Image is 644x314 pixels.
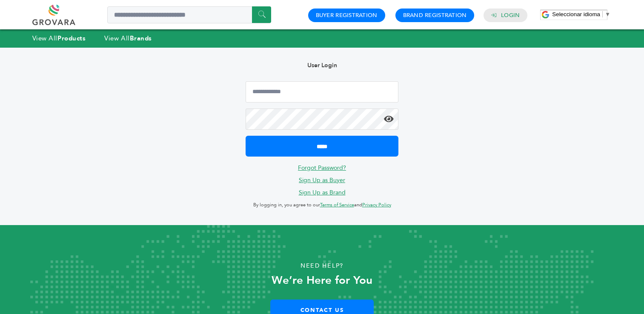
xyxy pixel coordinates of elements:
[246,200,398,210] p: By logging in, you agree to our and
[552,11,600,17] span: Seleccionar idioma
[246,81,398,103] input: Email Address
[272,273,372,288] strong: We’re Here for You
[32,34,86,43] a: View AllProducts
[316,11,378,19] a: Buyer Registration
[32,260,612,272] p: Need Help?
[298,164,346,172] a: Forgot Password?
[602,11,603,17] span: ​
[299,188,346,197] a: Sign Up as Brand
[362,202,391,208] a: Privacy Policy
[307,61,337,69] b: User Login
[57,34,86,43] strong: Products
[403,11,467,19] a: Brand Registration
[107,6,271,23] input: Search a product or brand...
[501,11,520,19] a: Login
[605,11,610,17] span: ▼
[552,11,610,17] a: Seleccionar idioma​
[246,108,398,130] input: Password
[104,34,152,43] a: View AllBrands
[299,176,345,184] a: Sign Up as Buyer
[130,34,152,43] strong: Brands
[320,202,354,208] a: Terms of Service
